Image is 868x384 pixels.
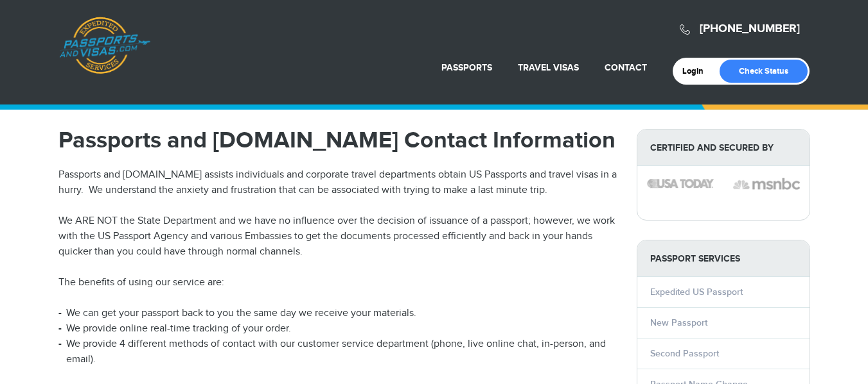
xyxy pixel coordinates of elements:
a: Expedited US Passport [650,287,743,297]
strong: PASSPORT SERVICES [637,240,810,277]
p: We ARE NOT the State Department and we have no influence over the decision of issuance of a passp... [58,213,617,260]
a: Passports & [DOMAIN_NAME] [59,17,150,74]
img: image description [733,176,800,192]
p: The benefits of using our service are: [58,275,617,290]
h1: Passports and [DOMAIN_NAME] Contact Information [58,129,617,152]
img: image description [647,179,714,188]
a: Login [682,66,713,76]
p: Passports and [DOMAIN_NAME] assists individuals and corporate travel departments obtain US Passpo... [58,167,617,198]
strong: Certified and Secured by [637,129,810,166]
li: We provide online real-time tracking of your order. [58,321,617,337]
a: Second Passport [650,348,719,359]
li: We can get your passport back to you the same day we receive your materials. [58,306,617,321]
a: [PHONE_NUMBER] [700,22,800,36]
a: New Passport [650,317,707,328]
a: Travel Visas [518,62,579,73]
a: Contact [605,62,647,73]
a: Check Status [720,60,808,83]
a: Passports [441,62,492,73]
li: We provide 4 different methods of contact with our customer service department (phone, live onlin... [58,337,617,367]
